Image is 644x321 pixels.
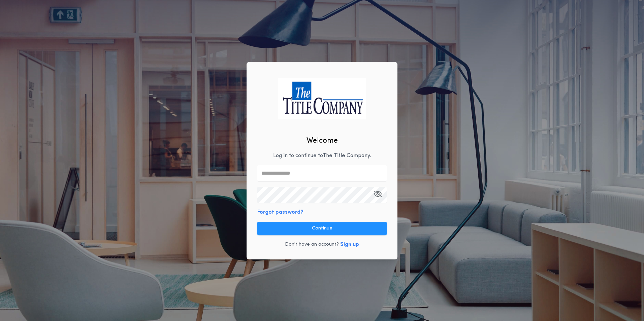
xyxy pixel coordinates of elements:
[273,152,371,160] p: Log in to continue to The Title Company .
[278,78,366,119] img: logo
[257,222,387,235] button: Continue
[307,135,338,146] h2: Welcome
[340,241,359,249] button: Sign up
[257,208,303,216] button: Forgot password?
[285,241,339,248] p: Don't have an account?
